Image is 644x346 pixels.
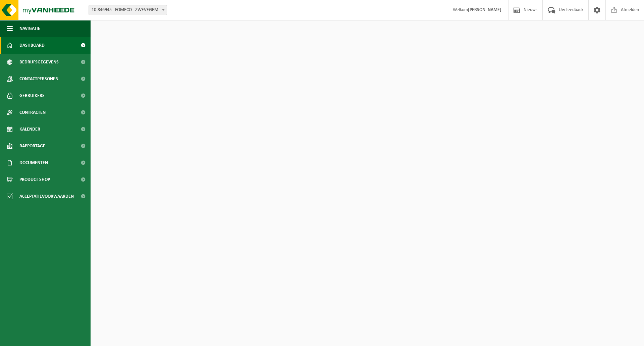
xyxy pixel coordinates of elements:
[19,138,45,154] span: Rapportage
[89,5,167,15] span: 10-846945 - FOMECO - ZWEVEGEM
[19,87,45,104] span: Gebruikers
[19,37,45,54] span: Dashboard
[19,154,48,171] span: Documenten
[89,5,167,15] span: 10-846945 - FOMECO - ZWEVEGEM
[19,171,50,188] span: Product Shop
[19,188,74,205] span: Acceptatievoorwaarden
[19,20,40,37] span: Navigatie
[468,7,501,12] strong: [PERSON_NAME]
[19,70,58,87] span: Contactpersonen
[19,121,40,138] span: Kalender
[19,54,59,70] span: Bedrijfsgegevens
[19,104,46,121] span: Contracten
